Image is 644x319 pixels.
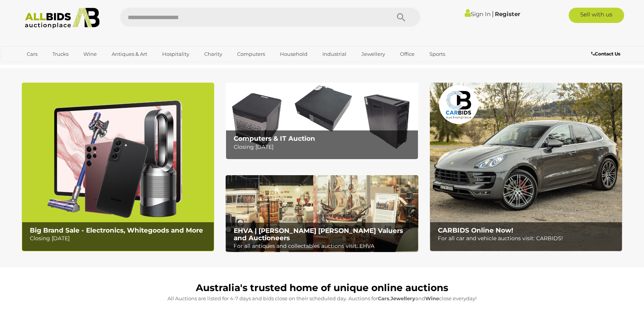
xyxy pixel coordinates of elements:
a: Industrial [317,48,351,60]
a: Sports [424,48,450,60]
strong: Cars [378,295,389,301]
p: Closing [DATE] [234,142,414,152]
a: Cars [22,48,42,60]
img: Big Brand Sale - Electronics, Whitegoods and More [22,83,214,251]
a: Trucks [47,48,73,60]
img: Allbids.com.au [21,8,104,29]
b: Computers & IT Auction [234,135,315,142]
a: Antiques & Art [107,48,152,60]
img: EHVA | Evans Hastings Valuers and Auctioneers [226,175,418,252]
a: Contact Us [591,50,622,58]
a: EHVA | Evans Hastings Valuers and Auctioneers EHVA | [PERSON_NAME] [PERSON_NAME] Valuers and Auct... [226,175,418,252]
a: Jewellery [356,48,390,60]
a: [GEOGRAPHIC_DATA] [22,60,86,73]
a: Charity [199,48,227,60]
p: Closing [DATE] [30,234,210,243]
strong: Jewellery [390,295,415,301]
a: CARBIDS Online Now! CARBIDS Online Now! For all car and vehicle auctions visit: CARBIDS! [430,83,622,251]
b: CARBIDS Online Now! [438,226,513,234]
a: Office [395,48,420,60]
a: Big Brand Sale - Electronics, Whitegoods and More Big Brand Sale - Electronics, Whitegoods and Mo... [22,83,214,251]
b: Big Brand Sale - Electronics, Whitegoods and More [30,226,203,234]
h1: Australia's trusted home of unique online auctions [26,283,618,293]
p: All Auctions are listed for 4-7 days and bids close on their scheduled day. Auctions for , and cl... [26,294,618,303]
a: Computers & IT Auction Computers & IT Auction Closing [DATE] [226,83,418,159]
a: Sell with us [569,8,624,23]
img: CARBIDS Online Now! [430,83,622,251]
b: Contact Us [591,51,620,57]
a: Sign In [465,10,491,18]
a: Wine [78,48,102,60]
strong: Wine [425,295,439,301]
img: Computers & IT Auction [226,83,418,159]
button: Search [382,8,420,27]
p: For all antiques and collectables auctions visit: EHVA [234,241,414,251]
b: EHVA | [PERSON_NAME] [PERSON_NAME] Valuers and Auctioneers [234,227,403,242]
span: | [492,10,494,18]
a: Hospitality [157,48,194,60]
a: Household [275,48,312,60]
p: For all car and vehicle auctions visit: CARBIDS! [438,234,618,243]
a: Register [495,10,520,18]
a: Computers [232,48,270,60]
